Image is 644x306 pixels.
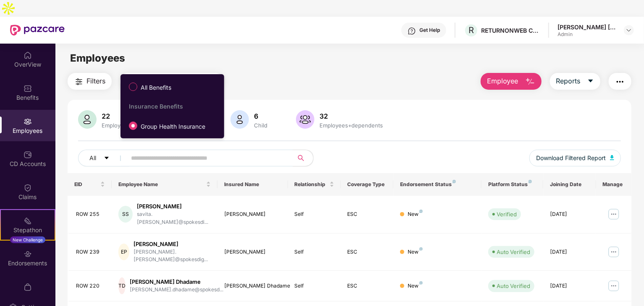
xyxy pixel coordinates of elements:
[318,122,385,129] div: Employees+dependents
[24,51,32,60] img: svg+xml;base64,PHN2ZyBpZD0iSG9tZSIgeG1sbnM9Imh0dHA6Ly93d3cudzMub3JnLzIwMDAvc3ZnIiB3aWR0aD0iMjAiIG...
[224,210,281,218] div: [PERSON_NAME]
[68,173,112,196] th: EID
[293,150,314,166] button: search
[86,76,105,86] span: Filters
[24,250,32,258] img: svg+xml;base64,PHN2ZyBpZD0iRW5kb3JzZW1lbnRzIiB4bWxucz0iaHR0cDovL3d3dy53My5vcmcvMjAwMC9zdmciIHdpZH...
[497,210,517,218] div: Verified
[408,27,416,35] img: svg+xml;base64,PHN2ZyBpZD0iSGVscC0zMngzMiIgeG1sbnM9Imh0dHA6Ly93d3cudzMub3JnLzIwMDAvc3ZnIiB3aWR0aD...
[295,181,328,188] span: Relationship
[24,150,32,159] img: svg+xml;base64,PHN2ZyBpZD0iQ0RfQWNjb3VudHMiIGRhdGEtbmFtZT0iQ0QgQWNjb3VudHMiIHhtbG5zPSJodHRwOi8vd3...
[419,281,423,285] img: svg+xml;base64,PHN2ZyB4bWxucz0iaHR0cDovL3d3dy53My5vcmcvMjAwMC9zdmciIHdpZHRoPSI4IiBoZWlnaHQ9IjgiIH...
[24,217,32,225] img: svg+xml;base64,PHN2ZyB4bWxucz0iaHR0cDovL3d3dy53My5vcmcvMjAwMC9zdmciIHdpZHRoPSIyMSIgaGVpZ2h0PSIyMC...
[550,282,589,290] div: [DATE]
[318,112,385,120] div: 32
[550,248,589,256] div: [DATE]
[419,27,440,34] div: Get Help
[497,282,530,290] div: Auto Verified
[78,110,97,129] img: svg+xml;base64,PHN2ZyB4bWxucz0iaHR0cDovL3d3dy53My5vcmcvMjAwMC9zdmciIHhtbG5zOnhsaW5rPSJodHRwOi8vd3...
[295,282,334,290] div: Self
[74,181,99,188] span: EID
[24,184,32,192] img: svg+xml;base64,PHN2ZyBpZD0iQ2xhaW0iIHhtbG5zPSJodHRwOi8vd3d3LnczLm9yZy8yMDAwL3N2ZyIgd2lkdGg9IjIwIi...
[76,282,105,290] div: ROW 220
[68,73,112,90] button: Filters
[24,117,32,126] img: svg+xml;base64,PHN2ZyBpZD0iRW1wbG95ZWVzIiB4bWxucz0iaHR0cDovL3d3dy53My5vcmcvMjAwMC9zdmciIHdpZHRoPS...
[529,150,621,166] button: Download Filtered Report
[129,103,220,110] div: Insurance Benefits
[130,286,223,294] div: [PERSON_NAME].dhadame@spokesd...
[596,173,631,196] th: Manage
[543,173,596,196] th: Joining Date
[419,210,423,213] img: svg+xml;base64,PHN2ZyB4bWxucz0iaHR0cDovL3d3dy53My5vcmcvMjAwMC9zdmciIHdpZHRoPSI4IiBoZWlnaHQ9IjgiIH...
[293,155,309,161] span: search
[134,240,210,248] div: [PERSON_NAME]
[70,52,125,64] span: Employees
[137,202,211,210] div: [PERSON_NAME]
[419,247,423,251] img: svg+xml;base64,PHN2ZyB4bWxucz0iaHR0cDovL3d3dy53My5vcmcvMjAwMC9zdmciIHdpZHRoPSI4IiBoZWlnaHQ9IjgiIH...
[610,155,614,160] img: svg+xml;base64,PHN2ZyB4bWxucz0iaHR0cDovL3d3dy53My5vcmcvMjAwMC9zdmciIHhtbG5zOnhsaW5rPSJodHRwOi8vd3...
[76,248,105,256] div: ROW 239
[348,248,387,256] div: ESC
[104,155,110,162] span: caret-down
[400,181,475,188] div: Endorsement Status
[607,279,620,293] img: manageButton
[607,245,620,259] img: manageButton
[1,226,55,234] div: Stepathon
[488,181,537,188] div: Platform Status
[100,122,132,129] div: Employees
[497,248,530,256] div: Auto Verified
[295,210,334,218] div: Self
[10,236,45,243] div: New Challenge
[24,84,32,93] img: svg+xml;base64,PHN2ZyBpZD0iQmVuZWZpdHMiIHhtbG5zPSJodHRwOi8vd3d3LnczLm9yZy8yMDAwL3N2ZyIgd2lkdGg9Ij...
[89,153,96,163] span: All
[137,210,211,226] div: savita.[PERSON_NAME]@spokesdi...
[112,173,217,196] th: Employee Name
[408,282,423,290] div: New
[529,180,532,183] img: svg+xml;base64,PHN2ZyB4bWxucz0iaHR0cDovL3d3dy53My5vcmcvMjAwMC9zdmciIHdpZHRoPSI4IiBoZWlnaHQ9IjgiIH...
[587,78,594,85] span: caret-down
[118,277,126,294] div: TD
[118,244,129,260] div: EP
[130,278,223,286] div: [PERSON_NAME] Dhadame
[525,77,535,87] img: svg+xml;base64,PHN2ZyB4bWxucz0iaHR0cDovL3d3dy53My5vcmcvMjAwMC9zdmciIHhtbG5zOnhsaW5rPSJodHRwOi8vd3...
[288,173,341,196] th: Relationship
[134,248,210,264] div: [PERSON_NAME].[PERSON_NAME]@spokesdig...
[556,76,581,86] span: Reports
[348,282,387,290] div: ESC
[558,31,616,38] div: Admin
[252,122,269,129] div: Child
[615,77,625,87] img: svg+xml;base64,PHN2ZyB4bWxucz0iaHR0cDovL3d3dy53My5vcmcvMjAwMC9zdmciIHdpZHRoPSIyNCIgaGVpZ2h0PSIyNC...
[550,73,600,90] button: Reportscaret-down
[74,77,84,87] img: svg+xml;base64,PHN2ZyB4bWxucz0iaHR0cDovL3d3dy53My5vcmcvMjAwMC9zdmciIHdpZHRoPSIyNCIgaGVpZ2h0PSIyNC...
[469,25,474,35] span: R
[78,150,129,166] button: Allcaret-down
[481,26,540,34] div: RETURNONWEB CONSULTING SERVICES PRIVATE LIMITED
[408,248,423,256] div: New
[550,210,589,218] div: [DATE]
[76,210,105,218] div: ROW 255
[230,110,249,129] img: svg+xml;base64,PHN2ZyB4bWxucz0iaHR0cDovL3d3dy53My5vcmcvMjAwMC9zdmciIHhtbG5zOnhsaW5rPSJodHRwOi8vd3...
[24,283,32,291] img: svg+xml;base64,PHN2ZyBpZD0iTXlfT3JkZXJzIiBkYXRhLW5hbWU9Ik15IE9yZGVycyIgeG1sbnM9Imh0dHA6Ly93d3cudz...
[118,206,133,223] div: SS
[341,173,394,196] th: Coverage Type
[137,122,209,131] span: Group Health Insurance
[217,173,288,196] th: Insured Name
[558,23,616,31] div: [PERSON_NAME] [PERSON_NAME]
[348,210,387,218] div: ESC
[224,248,281,256] div: [PERSON_NAME]
[137,83,175,92] span: All Benefits
[100,112,132,120] div: 22
[296,110,314,129] img: svg+xml;base64,PHN2ZyB4bWxucz0iaHR0cDovL3d3dy53My5vcmcvMjAwMC9zdmciIHhtbG5zOnhsaW5rPSJodHRwOi8vd3...
[607,207,620,221] img: manageButton
[481,73,542,90] button: Employee
[118,181,204,188] span: Employee Name
[224,282,281,290] div: [PERSON_NAME] Dhadame
[295,248,334,256] div: Self
[408,210,423,218] div: New
[536,153,606,163] span: Download Filtered Report
[453,180,456,183] img: svg+xml;base64,PHN2ZyB4bWxucz0iaHR0cDovL3d3dy53My5vcmcvMjAwMC9zdmciIHdpZHRoPSI4IiBoZWlnaHQ9IjgiIH...
[626,27,632,34] img: svg+xml;base64,PHN2ZyBpZD0iRHJvcGRvd24tMzJ4MzIiIHhtbG5zPSJodHRwOi8vd3d3LnczLm9yZy8yMDAwL3N2ZyIgd2...
[10,25,65,36] img: New Pazcare Logo
[252,112,269,120] div: 6
[487,76,518,86] span: Employee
